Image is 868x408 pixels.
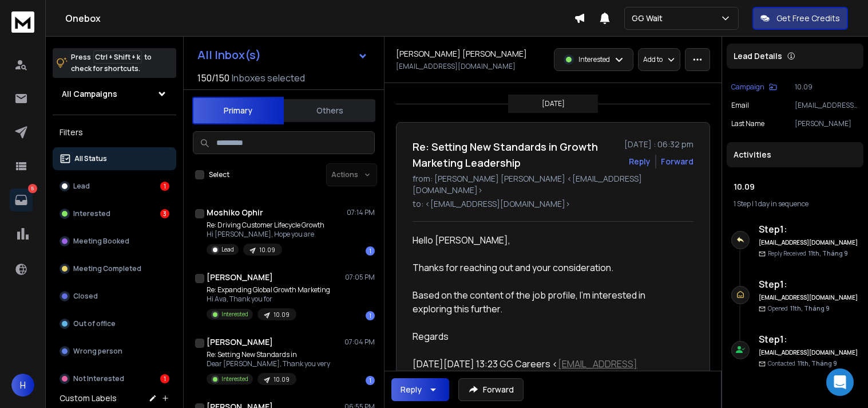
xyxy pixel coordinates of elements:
[413,329,684,343] div: Regards
[755,199,808,209] span: 1 day in sequence
[53,285,176,308] button: Closed
[344,338,375,347] p: 07:04 PM
[160,209,169,218] div: 3
[71,52,152,74] p: Press to check for shortcuts.
[401,384,422,395] div: Reply
[93,50,142,64] span: Ctrl + Shift + k
[366,311,375,320] div: 1
[413,233,684,247] div: Hello [PERSON_NAME],
[413,261,684,274] div: Thanks for reaching out and your consideration.
[53,175,176,198] button: Lead1
[207,350,330,359] p: Re: Setting New Standards in
[53,340,176,363] button: Wrong person
[759,277,859,291] h6: Step 1 :
[759,348,859,357] h6: [EMAIL_ADDRESS][DOMAIN_NAME]
[274,375,290,384] p: 10.09
[53,257,176,280] button: Meeting Completed
[221,375,248,383] p: Interested
[458,378,524,401] button: Forward
[759,222,859,236] h6: Step 1 :
[53,230,176,253] button: Meeting Booked
[73,237,129,246] p: Meeting Booked
[413,198,693,210] p: to: <[EMAIL_ADDRESS][DOMAIN_NAME]>
[73,347,122,356] p: Wrong person
[192,97,284,124] button: Primary
[11,11,34,33] img: logo
[345,273,375,282] p: 07:05 PM
[53,83,176,105] button: All Campaigns
[413,357,684,385] div: [DATE][DATE] 13:23 GG Careers < > wrote:
[731,83,777,92] button: Campaign
[160,182,169,191] div: 1
[197,49,261,61] h1: All Inbox(s)
[734,199,857,209] div: |
[808,249,848,257] span: 11th, Tháng 9
[413,288,684,316] div: Based on the content of the job profile, I’m interested in exploring this further.
[776,13,840,24] p: Get Free Credits
[759,293,859,302] h6: [EMAIL_ADDRESS][DOMAIN_NAME]
[768,304,830,313] p: Opened
[274,311,290,319] p: 10.09
[221,245,234,254] p: Lead
[207,285,330,295] p: Re: Expanding Global Growth Marketing
[53,367,176,390] button: Not Interested1
[207,207,263,218] h1: Moshiko Ophir
[759,332,859,346] h6: Step 1 :
[396,62,516,71] p: [EMAIL_ADDRESS][DOMAIN_NAME]
[232,71,305,85] h3: Inboxes selected
[60,393,117,404] h3: Custom Labels
[632,13,667,24] p: GG Wait
[661,156,693,167] div: Forward
[11,374,34,397] button: H
[391,378,449,401] button: Reply
[795,101,859,110] p: [EMAIL_ADDRESS][DOMAIN_NAME]
[629,156,651,167] button: Reply
[798,359,837,367] span: 11th, Tháng 9
[73,264,141,273] p: Meeting Completed
[73,292,98,301] p: Closed
[413,173,693,196] p: from: [PERSON_NAME] [PERSON_NAME] <[EMAIL_ADDRESS][DOMAIN_NAME]>
[284,98,375,123] button: Others
[73,182,90,191] p: Lead
[207,336,273,348] h1: [PERSON_NAME]
[731,101,749,110] p: Email
[366,246,375,256] div: 1
[74,154,107,163] p: All Status
[643,55,663,64] p: Add to
[727,142,863,167] div: Activities
[734,181,857,193] h1: 10.09
[73,209,110,218] p: Interested
[207,359,330,368] p: Dear [PERSON_NAME], Thank you very
[65,11,574,25] h1: Onebox
[366,376,375,385] div: 1
[207,230,324,239] p: Hi [PERSON_NAME], Hope you are
[731,83,764,92] p: Campaign
[734,199,751,209] span: 1 Step
[396,48,527,60] h1: [PERSON_NAME] [PERSON_NAME]
[624,139,693,150] p: [DATE] : 06:32 pm
[413,139,617,171] h1: Re: Setting New Standards in Growth Marketing Leadership
[578,55,610,64] p: Interested
[73,374,124,383] p: Not Interested
[209,170,229,179] label: Select
[188,44,377,66] button: All Inbox(s)
[62,88,117,100] h1: All Campaigns
[790,304,830,312] span: 11th, Tháng 9
[160,374,169,383] div: 1
[53,312,176,335] button: Out of office
[752,7,848,30] button: Get Free Credits
[768,249,848,258] p: Reply Received
[542,99,565,108] p: [DATE]
[53,124,176,140] h3: Filters
[795,83,859,92] p: 10.09
[73,319,116,328] p: Out of office
[731,119,764,128] p: Last Name
[826,368,854,396] div: Open Intercom Messenger
[759,238,859,247] h6: [EMAIL_ADDRESS][DOMAIN_NAME]
[53,202,176,225] button: Interested3
[221,310,248,319] p: Interested
[207,272,273,283] h1: [PERSON_NAME]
